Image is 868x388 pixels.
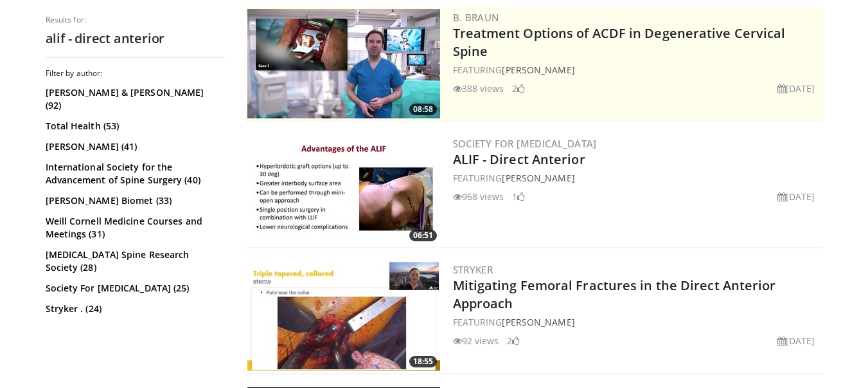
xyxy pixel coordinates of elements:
[409,104,437,115] span: 08:58
[247,261,440,371] img: 6b74bb2b-472e-4d3e-b866-15df13bf8239.300x170_q85_crop-smart_upscale.jpg
[512,190,525,203] li: 1
[453,24,786,60] a: Treatment Options of ACDF in Degenerative Cervical Spine
[502,316,574,328] a: [PERSON_NAME]
[46,282,222,295] a: Society For [MEDICAL_DATA] (25)
[453,277,776,312] a: Mitigating Femoral Fractures in the Direct Anterior Approach
[409,356,437,367] span: 18:55
[46,30,226,47] h2: alif - direct anterior
[46,302,222,315] a: Stryker . (24)
[247,9,440,118] a: 08:58
[453,63,820,77] div: FEATURING
[453,315,820,329] div: FEATURING
[46,140,222,153] a: [PERSON_NAME] (41)
[777,190,815,203] li: [DATE]
[453,151,585,168] a: ALIF - Direct Anterior
[247,135,440,245] img: b0571aa7-dd8c-4743-886c-697e56c4767c.300x170_q85_crop-smart_upscale.jpg
[453,334,499,347] li: 92 views
[777,334,815,347] li: [DATE]
[453,11,500,24] a: B. Braun
[453,171,820,185] div: FEATURING
[46,68,226,79] h3: Filter by author:
[247,9,440,118] img: 009a77ed-cfd7-46ce-89c5-e6e5196774e0.300x170_q85_crop-smart_upscale.jpg
[46,194,222,207] a: [PERSON_NAME] Biomet (33)
[502,64,574,76] a: [PERSON_NAME]
[453,137,597,150] a: Society for [MEDICAL_DATA]
[512,82,525,95] li: 2
[46,248,222,274] a: [MEDICAL_DATA] Spine Research Society (28)
[46,86,222,112] a: [PERSON_NAME] & [PERSON_NAME] (92)
[502,172,574,184] a: [PERSON_NAME]
[507,334,520,347] li: 2
[247,261,440,371] a: 18:55
[46,161,222,187] a: International Society for the Advancement of Spine Surgery (40)
[46,215,222,241] a: Weill Cornell Medicine Courses and Meetings (31)
[453,190,504,203] li: 968 views
[777,82,815,95] li: [DATE]
[409,230,437,241] span: 06:51
[46,120,222,133] a: Total Health (53)
[247,135,440,245] a: 06:51
[453,82,504,95] li: 388 views
[46,15,226,25] p: Results for:
[453,263,493,276] a: Stryker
